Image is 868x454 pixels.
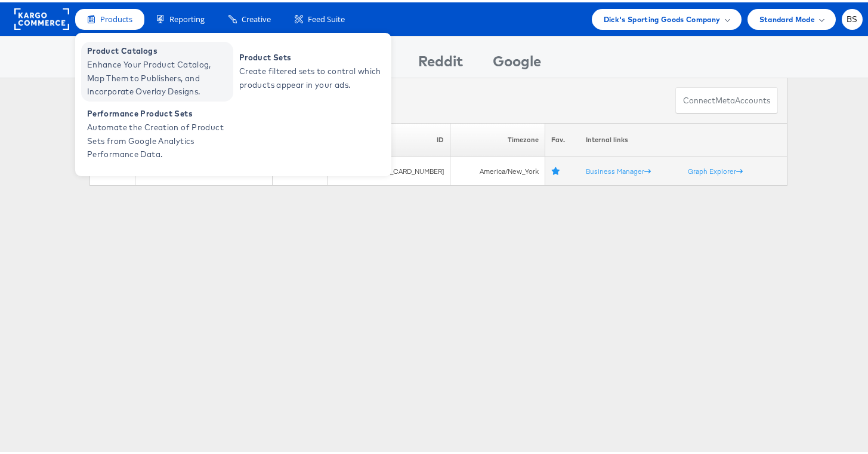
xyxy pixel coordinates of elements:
div: Google [493,48,541,75]
span: Feed Suite [308,11,345,23]
span: Reporting [169,11,205,23]
span: meta [715,93,735,104]
span: Create filtered sets to control which products appear in your ads. [239,62,382,90]
span: Performance Product Sets [87,105,230,118]
span: Enhance Your Product Catalog, Map Them to Publishers, and Incorporate Overlay Designs. [87,56,230,96]
td: America/New_York [450,155,545,183]
a: Product Catalogs Enhance Your Product Catalog, Map Them to Publishers, and Incorporate Overlay De... [81,39,233,99]
th: Timezone [450,121,545,155]
div: Reddit [418,48,463,75]
span: Products [100,11,132,23]
span: Automate the Creation of Product Sets from Google Analytics Performance Data. [87,118,230,159]
span: Product Catalogs [87,42,230,56]
button: ConnectmetaAccounts [675,85,778,112]
span: Dick's Sporting Goods Company [604,11,721,23]
span: BS [847,13,858,21]
span: Standard Mode [759,11,815,23]
a: Performance Product Sets Automate the Creation of Product Sets from Google Analytics Performance ... [81,102,233,162]
span: Creative [242,11,271,23]
a: Business Manager [586,164,651,173]
a: Graph Explorer [688,164,743,173]
a: Product Sets Create filtered sets to control which products appear in your ads. [233,39,385,99]
span: Product Sets [239,48,382,62]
